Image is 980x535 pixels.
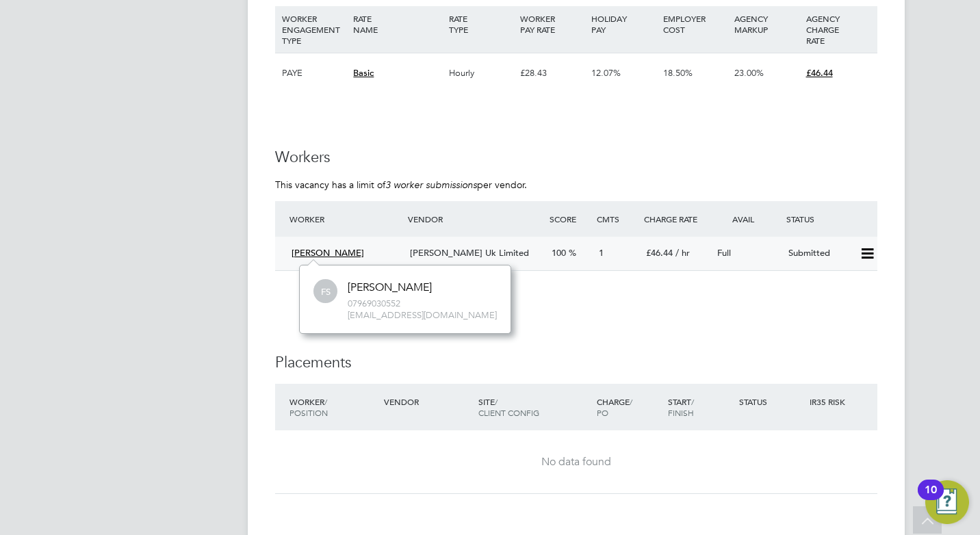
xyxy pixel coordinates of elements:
[668,396,694,418] span: / Finish
[279,53,350,93] div: PAYE
[475,389,593,425] div: Site
[731,6,802,42] div: AGENCY MARKUP
[591,67,621,79] span: 12.07%
[385,179,477,191] em: 3 worker submissions
[546,207,593,231] div: Score
[803,6,874,53] div: AGENCY CHARGE RATE
[289,455,864,469] div: No data found
[712,207,783,231] div: Avail
[446,6,517,42] div: RATE TYPE
[348,310,497,322] span: [EMAIL_ADDRESS][DOMAIN_NAME]
[286,207,404,231] div: Worker
[292,247,364,259] span: [PERSON_NAME]
[646,247,673,259] span: £46.44
[593,207,641,231] div: Cmts
[665,389,736,425] div: Start
[404,207,546,231] div: Vendor
[478,396,539,418] span: / Client Config
[289,396,328,418] span: / Position
[275,353,877,373] h3: Placements
[783,207,877,231] div: Status
[446,53,517,93] div: Hourly
[275,148,877,168] h3: Workers
[286,389,381,425] div: Worker
[350,6,445,42] div: RATE NAME
[717,247,731,259] span: Full
[597,396,632,418] span: / PO
[660,6,731,42] div: EMPLOYER COST
[348,280,432,295] div: [PERSON_NAME]
[552,247,566,259] span: 100
[517,53,588,93] div: £28.43
[353,67,374,79] span: Basic
[806,389,853,414] div: IR35 Risk
[783,242,854,265] div: Submitted
[279,6,350,53] div: WORKER ENGAGEMENT TYPE
[381,389,475,414] div: Vendor
[517,6,588,42] div: WORKER PAY RATE
[588,6,659,42] div: HOLIDAY PAY
[734,67,764,79] span: 23.00%
[675,247,690,259] span: / hr
[806,67,833,79] span: £46.44
[599,247,604,259] span: 1
[348,298,497,310] span: 07969030552
[641,207,712,231] div: Charge Rate
[275,179,877,191] p: This vacancy has a limit of per vendor.
[925,480,969,524] button: Open Resource Center, 10 new notifications
[593,389,665,425] div: Charge
[925,490,937,508] div: 10
[663,67,693,79] span: 18.50%
[313,280,337,304] span: FS
[410,247,529,259] span: [PERSON_NAME] Uk Limited
[736,389,807,414] div: Status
